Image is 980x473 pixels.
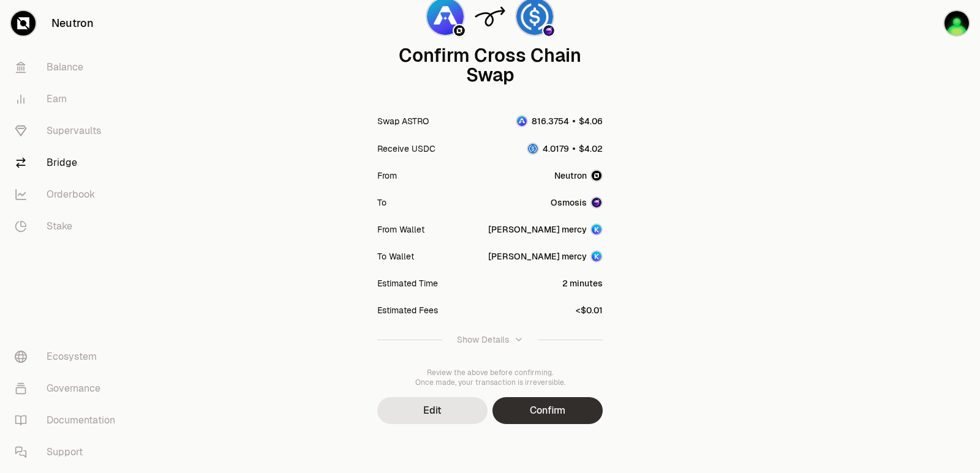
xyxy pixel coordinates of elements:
div: To [377,196,386,209]
img: Osmosis Logo [592,198,601,207]
button: [PERSON_NAME] mercyAccount Image [488,223,603,236]
div: From [377,169,397,182]
div: Estimated Fees [377,304,438,316]
a: Orderbook [5,179,132,210]
a: Earn [5,83,132,115]
div: [PERSON_NAME] mercy [488,223,587,236]
a: Bridge [5,147,132,179]
img: Osmosis Logo [543,25,554,36]
div: Review the above before confirming. Once made, your transaction is irreversible. [377,368,603,387]
img: sandy mercy [944,11,969,35]
img: ASTRO Logo [517,116,527,126]
img: Account Image [592,251,601,261]
button: Show Details [377,324,603,356]
img: Neutron Logo [454,25,465,36]
div: Swap ASTRO [377,115,429,127]
div: 2 minutes [562,277,603,289]
img: USDC Logo [528,144,538,154]
div: Receive USDC [377,143,435,155]
a: Ecosystem [5,341,132,373]
a: Support [5,436,132,468]
div: Show Details [457,333,509,346]
div: [PERSON_NAME] mercy [488,250,587,263]
a: Governance [5,373,132,404]
img: Account Image [592,225,601,234]
a: Documentation [5,404,132,436]
div: To Wallet [377,250,414,263]
div: <$0.01 [576,304,603,316]
div: From Wallet [377,223,424,236]
button: Confirm [492,397,603,424]
button: [PERSON_NAME] mercyAccount Image [488,250,603,263]
span: Neutron [554,169,587,182]
img: Neutron Logo [592,171,601,181]
span: Osmosis [551,196,587,209]
div: Confirm Cross Chain Swap [377,46,603,85]
button: Edit [377,397,488,424]
a: Supervaults [5,115,132,147]
a: Stake [5,210,132,242]
a: Balance [5,51,132,83]
div: Estimated Time [377,277,438,289]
